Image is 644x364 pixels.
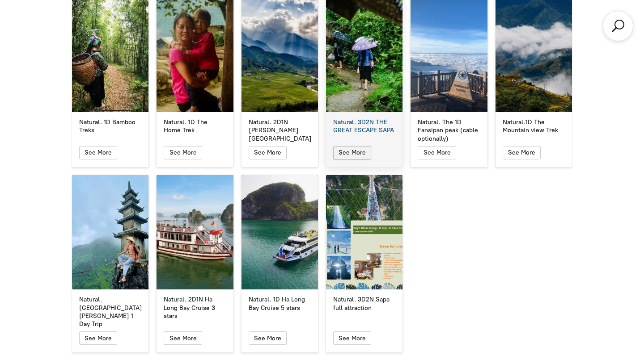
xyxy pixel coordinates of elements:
[164,118,226,134] div: Natural. 1D The Home Trek
[72,118,148,134] a: Natural. 1D Bamboo Treks
[508,149,535,156] span: See More
[249,146,287,159] button: See More
[72,175,148,290] a: Natural. Ninh Binh 1 Day Trip
[418,118,480,143] div: Natural. The 1D Fansipan peak (cable optionally)
[326,118,402,134] a: Natural. 3D2N THE GREAT ESCAPE SAPA
[249,331,287,345] button: See More
[157,296,233,320] a: Natural. 2D1N Ha Long Bay Cruise 3 stars
[85,149,112,156] span: See More
[85,335,112,342] span: See More
[411,118,487,143] a: Natural. The 1D Fansipan peak (cable optionally)
[333,118,395,134] div: Natural. 3D2N THE GREAT ESCAPE SAPA
[249,296,311,312] div: Natural. 1D Ha Long Bay Cruise 5 stars
[326,175,402,290] a: Natural. 3D2N Sapa full attraction
[249,118,311,143] div: Natural. 2D1N [PERSON_NAME][GEOGRAPHIC_DATA]
[333,146,371,159] button: See More
[254,149,281,156] span: See More
[339,149,366,156] span: See More
[326,296,402,312] a: Natural. 3D2N Sapa full attraction
[164,296,226,320] div: Natural. 2D1N Ha Long Bay Cruise 3 stars
[503,118,565,134] div: Natural.1D The Mountain view Trek
[339,335,366,342] span: See More
[79,331,117,345] button: See More
[333,296,395,312] div: Natural. 3D2N Sapa full attraction
[79,118,141,134] div: Natural. 1D Bamboo Treks
[79,296,141,328] div: Natural. [GEOGRAPHIC_DATA][PERSON_NAME] 1 Day Trip
[424,149,451,156] span: See More
[157,175,233,290] a: Natural. 2D1N Ha Long Bay Cruise 3 stars
[418,146,456,159] button: See More
[241,296,318,312] a: Natural. 1D Ha Long Bay Cruise 5 stars
[72,296,148,328] a: Natural. [GEOGRAPHIC_DATA][PERSON_NAME] 1 Day Trip
[241,118,318,143] a: Natural. 2D1N [PERSON_NAME][GEOGRAPHIC_DATA]
[164,331,202,345] button: See More
[169,335,197,342] span: See More
[610,18,626,34] a: Search products
[157,118,233,134] a: Natural. 1D The Home Trek
[254,335,281,342] span: See More
[169,149,197,156] span: See More
[496,118,572,134] a: Natural.1D The Mountain view Trek
[503,146,541,159] button: See More
[241,175,318,290] a: Natural. 1D Ha Long Bay Cruise 5 stars
[79,146,117,159] button: See More
[164,146,202,159] button: See More
[333,331,371,345] button: See More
